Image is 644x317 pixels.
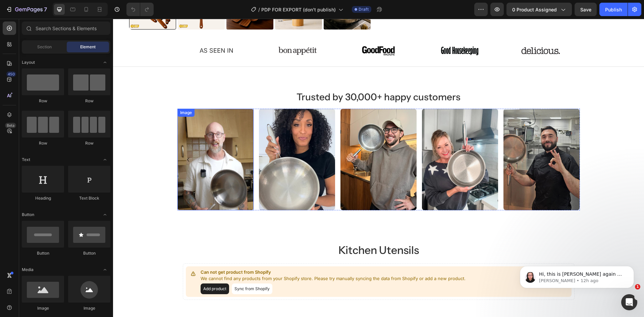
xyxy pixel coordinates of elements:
p: 7 [44,5,47,13]
img: gempages_581516978108236713-81a6b44a-8bc5-4fc9-8d23-682ce1c7c434.webp [64,90,141,192]
p: We cannot find any products from your Shopify store. Please try manually syncing the data from Sh... [88,257,353,263]
button: 7 [3,3,50,16]
div: 450 [6,71,16,77]
p: Can not get product from Shopify [88,250,353,257]
button: Add product [88,265,116,275]
h2: Trusted by 30,000+ happy customers [64,72,467,85]
h2: Kitchen Utensils [70,224,462,239]
img: gempages_581516978108236713-b9ebf303-58ee-403d-b3df-fb99baf708c9.png [307,27,386,37]
div: Row [68,98,110,104]
div: Beta [5,123,16,128]
div: Button [22,250,64,256]
div: Text Block [68,195,110,201]
img: gempages_581516978108236713-c3eb85bf-50f9-435b-8313-f5905f25bbdf.jpg [146,90,222,192]
span: Button [22,212,34,218]
button: Carousel Back Arrow [70,136,80,146]
div: Image [22,305,64,311]
iframe: Intercom notifications message [510,252,644,299]
span: Toggle open [100,57,110,68]
div: Image [66,91,80,97]
button: 0 product assigned [506,3,572,16]
img: gempages_581516978108236713-9847cb54-de4d-4fd6-9a9f-1a1f34e4cf8f.webp [309,90,385,192]
img: gempages_581516978108236713-3c069aa1-9a89-45f1-a3a9-1bb0e5a86825.png [226,27,305,37]
div: Publish [605,6,622,13]
span: Media [22,267,34,273]
img: gempages_581516978108236713-d8863d10-8a06-4b59-ad63-4953dbea6ad3.png [388,27,467,37]
span: Toggle open [100,209,110,220]
div: Row [68,140,110,146]
img: gempages_581516978108236713-d581ff78-b8b1-4cc2-aa9b-2b96931b9386.jpg [227,90,304,192]
button: Carousel Next Arrow [451,136,462,146]
img: gempages_581516978108236713-a88be3c1-4984-49d7-ae19-1b58ba3a0cbb.png [145,27,224,37]
div: Row [22,98,64,104]
div: Button [68,250,110,256]
span: Layout [22,59,35,65]
span: PDP FOR EXPORT (don't publish) [261,6,336,13]
span: Save [580,7,591,12]
button: Sync from Shopify [119,265,159,275]
span: Section [37,44,52,50]
span: Text [22,157,30,163]
iframe: Design area [113,19,644,317]
input: Search Sections & Elements [22,21,110,35]
img: gempages_581516978108236713-c07bc93f-3400-4fee-8a5f-f5bcf28d0cae.webp [390,90,467,192]
span: Toggle open [100,154,110,165]
span: Toggle open [100,264,110,275]
button: Publish [599,3,628,16]
span: Element [80,44,96,50]
div: Image [68,305,110,311]
div: Heading [22,195,64,201]
div: Undo/Redo [126,3,154,16]
div: Row [22,140,64,146]
span: 1 [635,284,640,289]
span: 0 product assigned [512,6,557,13]
button: Save [575,3,597,16]
span: Draft [359,6,369,12]
span: / [258,6,260,13]
iframe: Intercom live chat [621,294,637,310]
